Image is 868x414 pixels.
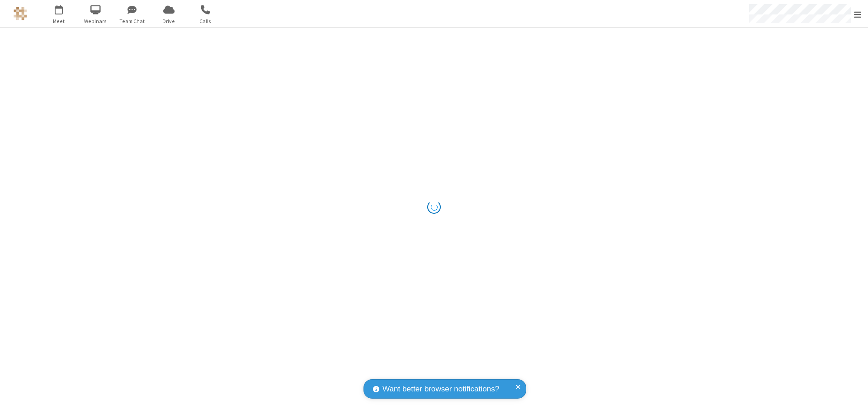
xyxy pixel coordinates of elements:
[115,17,149,25] span: Team Chat
[14,7,27,20] img: QA Selenium DO NOT DELETE OR CHANGE
[79,17,113,25] span: Webinars
[42,17,76,25] span: Meet
[152,17,186,25] span: Drive
[189,17,222,25] span: Calls
[382,383,499,395] span: Want better browser notifications?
